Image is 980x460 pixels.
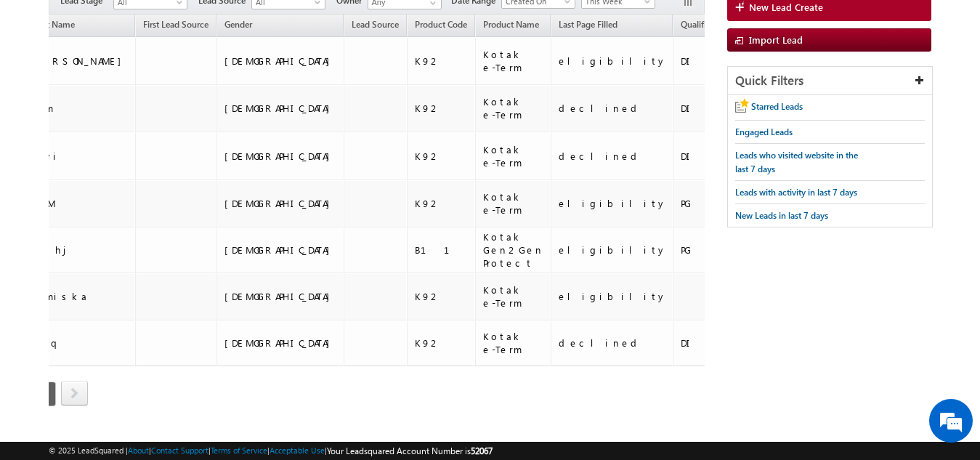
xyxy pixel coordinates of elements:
div: Kotak e-Term [483,95,544,121]
div: [DEMOGRAPHIC_DATA] [224,150,337,163]
a: Contact Support [151,445,208,455]
a: Terms of Service [211,445,267,455]
span: Leads who visited website in the last 7 days [735,150,858,174]
div: eligibility [559,197,667,210]
div: B11 [415,243,469,257]
div: ravi [33,150,129,163]
span: First Lead Source [143,19,208,30]
div: PG [681,197,732,210]
span: Leads with activity in last 7 days [735,187,857,198]
div: declined [559,102,667,115]
div: PG [681,243,732,257]
textarea: Type your message and hit 'Enter' [19,134,265,344]
div: Kotak e-Term [483,143,544,169]
div: Kotak e-Term [483,283,544,310]
span: Your Leadsquared Account Number is [327,445,493,456]
div: Chat with us now [76,76,244,95]
a: Gender [217,17,259,36]
span: New Lead Create [749,1,823,14]
a: About [128,445,149,455]
div: DI [681,102,732,115]
div: RAM [33,197,129,210]
div: ewq [33,336,129,350]
span: New Leads in last 7 days [735,210,828,221]
span: Import Lead [749,33,803,46]
img: d_60004797649_company_0_60004797649 [25,76,61,95]
div: [DEMOGRAPHIC_DATA] [224,102,337,115]
span: First Name [33,19,75,30]
div: K92 [415,150,469,163]
div: K92 [415,336,469,350]
span: next [61,381,88,405]
a: Qualification [673,17,737,36]
div: [DEMOGRAPHIC_DATA] [224,290,337,303]
span: Last Page Filled [559,19,617,30]
div: [DEMOGRAPHIC_DATA] [224,336,337,350]
div: DI [681,55,732,68]
div: Kotak e-Term [483,48,544,74]
span: 52067 [471,445,493,456]
em: Start Chat [198,357,264,376]
div: K92 [415,197,469,210]
span: Engaged Leads [735,126,793,137]
div: [PERSON_NAME] [33,55,129,68]
a: First Lead Source [136,17,216,36]
div: eligibility [559,243,667,257]
a: Last Page Filled [551,17,625,36]
div: Quick Filters [728,67,931,95]
div: declined [559,150,667,163]
div: [DEMOGRAPHIC_DATA] [224,243,337,257]
div: DI [681,336,732,350]
div: ram [33,102,129,115]
div: declined [559,336,667,350]
div: [DEMOGRAPHIC_DATA] [224,55,337,68]
a: Lead Source [344,17,406,36]
div: Kotak e-Term [483,190,544,217]
div: K92 [415,290,469,303]
span: © 2025 LeadSquared | | | | | [49,444,493,458]
div: K92 [415,55,469,68]
a: First Name [26,17,82,36]
div: eligibility [559,290,667,303]
a: Product Name [476,17,546,36]
span: Product Code [415,19,467,30]
div: K92 [415,102,469,115]
div: [DEMOGRAPHIC_DATA] [224,197,337,210]
a: Acceptable Use [270,445,325,455]
a: next [61,382,88,405]
div: Kotak e-Term [483,330,544,356]
span: Starred Leads [751,101,803,112]
div: eligibility [559,55,667,68]
div: DI [681,150,732,163]
div: Kotak Gen2Gen Protect [483,230,544,270]
div: ramiska [33,290,129,303]
a: Product Code [408,17,474,36]
span: Qualification [681,19,730,30]
span: Lead Source [352,19,399,30]
div: rashj [33,243,129,257]
div: Minimize live chat window [238,7,273,42]
span: Gender [224,19,252,30]
span: Product Name [483,19,539,30]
